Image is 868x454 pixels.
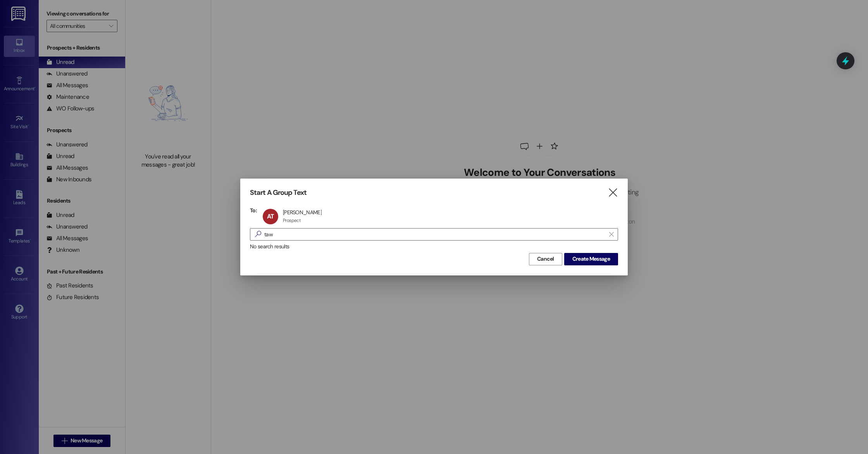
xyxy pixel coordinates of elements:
button: Create Message [564,253,618,265]
div: Prospect [283,217,301,224]
button: Cancel [529,253,562,265]
i:  [608,189,618,197]
h3: Start A Group Text [250,188,307,197]
div: No search results [250,242,618,251]
input: Search for any contact or apartment [264,229,605,240]
span: Cancel [537,255,554,263]
div: [PERSON_NAME] [283,209,322,216]
h3: To: [250,207,257,214]
span: AT [267,212,274,220]
span: Create Message [572,255,610,263]
i:  [252,230,264,238]
i:  [609,231,613,237]
button: Clear text [605,229,618,240]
